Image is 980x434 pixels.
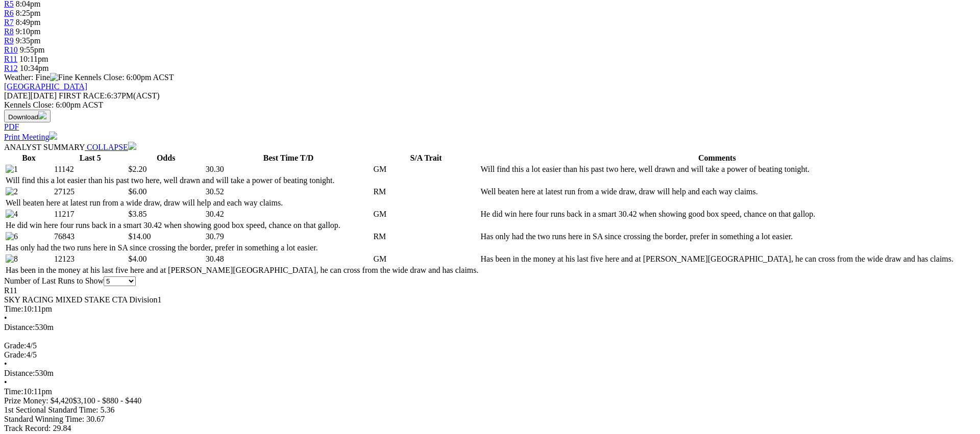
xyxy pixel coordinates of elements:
img: printer.svg [49,132,57,140]
div: 10:11pm [4,387,976,396]
a: R8 [4,27,14,36]
span: Time: [4,387,23,396]
div: 10:11pm [4,304,976,314]
td: GM [373,164,479,174]
a: R10 [4,45,18,54]
img: chevron-down-white.svg [128,142,136,150]
a: R12 [4,64,18,72]
div: ANALYST SUMMARY [4,142,976,152]
td: Will find this a lot easier than his past two here, well drawn and will take a power of beating t... [480,164,954,174]
span: Distance: [4,323,35,331]
td: 11142 [54,164,127,174]
span: R11 [4,286,17,295]
div: Kennels Close: 6:00pm ACST [4,100,976,110]
span: Grade: [4,341,27,350]
td: 76843 [54,232,127,242]
td: GM [373,254,479,264]
span: 9:35pm [16,36,41,45]
td: Well beaten here at latest run from a wide draw, draw will help and each way claims. [5,198,479,208]
th: Best Time T/D [205,153,372,163]
span: Distance: [4,369,35,377]
div: SKY RACING MIXED STAKE CTA Division1 [4,295,976,304]
td: He did win here four runs back in a smart 30.42 when showing good box speed, chance on that gallop. [5,220,479,231]
td: 30.52 [205,187,372,197]
td: Has been in the money at his last five here and at [PERSON_NAME][GEOGRAPHIC_DATA], he can cross f... [5,265,479,275]
td: 27125 [54,187,127,197]
div: Download [4,122,976,132]
span: $3,100 - $880 - $440 [73,396,142,405]
span: • [4,314,7,322]
td: Has been in the money at his last five here and at [PERSON_NAME][GEOGRAPHIC_DATA], he can cross f... [480,254,954,264]
span: $2.20 [129,165,147,173]
span: • [4,378,7,387]
span: FIRST RACE: [59,91,107,100]
span: 8:49pm [16,18,41,27]
img: Fine [50,73,72,82]
td: 30.42 [205,209,372,219]
span: 10:34pm [20,64,49,72]
td: 30.30 [205,164,372,174]
td: Has only had the two runs here in SA since crossing the border, prefer in something a lot easier. [5,243,479,253]
span: 29.84 [53,424,71,432]
span: 8:25pm [16,9,41,17]
span: COLLAPSE [87,143,128,151]
div: 530m [4,369,976,378]
td: 30.48 [205,254,372,264]
div: 4/5 [4,341,976,350]
span: Kennels Close: 6:00pm ACST [75,73,174,82]
img: 1 [6,165,18,174]
span: Weather: Fine [4,73,75,82]
img: 8 [6,254,18,264]
span: 9:55pm [20,45,45,54]
td: He did win here four runs back in a smart 30.42 when showing good box speed, chance on that gallop. [480,209,954,219]
span: $14.00 [129,232,151,241]
th: Odds [128,153,204,163]
img: download.svg [38,111,46,119]
th: Comments [480,153,954,163]
span: Grade: [4,350,27,359]
span: 10:11pm [19,55,48,63]
th: Last 5 [54,153,127,163]
th: Box [5,153,53,163]
span: 6:37PM(ACST) [59,91,160,100]
td: Will find this a lot easier than his past two here, well drawn and will take a power of beating t... [5,175,479,186]
a: COLLAPSE [85,143,136,151]
span: $3.85 [129,210,147,218]
img: 4 [6,210,18,219]
span: Standard Winning Time: [4,415,84,423]
a: Print Meeting [4,133,57,141]
div: 4/5 [4,350,976,360]
span: $6.00 [129,187,147,196]
td: 12123 [54,254,127,264]
button: Download [4,110,51,122]
span: [DATE] [4,91,31,100]
a: R11 [4,55,17,63]
div: Prize Money: $4,420 [4,396,976,405]
div: 530m [4,323,976,332]
span: 30.67 [86,415,105,423]
a: R6 [4,9,14,17]
span: [DATE] [4,91,57,100]
a: R7 [4,18,14,27]
td: Has only had the two runs here in SA since crossing the border, prefer in something a lot easier. [480,232,954,242]
span: 5.36 [100,405,114,414]
td: GM [373,209,479,219]
span: $4.00 [129,254,147,263]
img: 2 [6,187,18,196]
td: RM [373,232,479,242]
a: R9 [4,36,14,45]
img: 6 [6,232,18,241]
td: RM [373,187,479,197]
span: 1st Sectional Standard Time: [4,405,98,414]
span: Track Record: [4,424,51,432]
span: 9:10pm [16,27,41,36]
th: S/A Trait [373,153,479,163]
td: 30.79 [205,232,372,242]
